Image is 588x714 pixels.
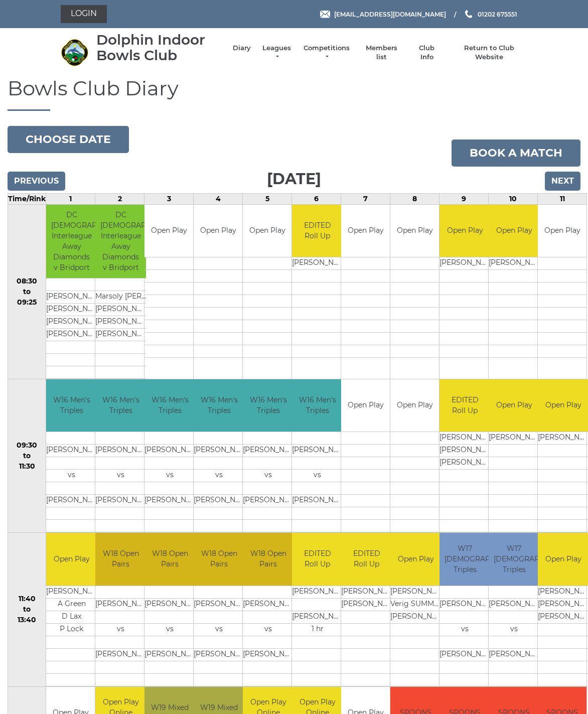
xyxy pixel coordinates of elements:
[341,193,390,204] td: 7
[452,139,580,167] a: Book a match
[489,598,539,611] td: [PERSON_NAME]
[341,586,392,598] td: [PERSON_NAME]
[194,470,244,482] td: vs
[46,495,97,507] td: [PERSON_NAME]
[144,445,195,457] td: [PERSON_NAME]
[390,205,439,257] td: Open Play
[61,5,107,23] a: Login
[144,470,195,482] td: vs
[292,257,343,270] td: [PERSON_NAME]
[46,445,97,457] td: [PERSON_NAME]
[8,379,46,533] td: 09:30 to 11:30
[489,648,539,661] td: [PERSON_NAME]
[95,470,146,482] td: vs
[243,623,293,636] td: vs
[243,445,293,457] td: [PERSON_NAME]
[292,193,341,204] td: 6
[46,303,97,316] td: [PERSON_NAME]
[545,172,580,191] input: Next
[95,303,146,316] td: [PERSON_NAME]
[489,533,539,586] td: W17 [DEMOGRAPHIC_DATA] Triples
[95,328,146,341] td: [PERSON_NAME]
[489,193,538,204] td: 10
[538,193,587,204] td: 11
[341,205,390,257] td: Open Play
[46,586,97,598] td: [PERSON_NAME]
[144,533,195,586] td: W18 Open Pairs
[439,205,490,257] td: Open Play
[144,495,195,507] td: [PERSON_NAME]
[144,598,195,611] td: [PERSON_NAME]
[95,205,146,278] td: DC [DEMOGRAPHIC_DATA] Interleague Away Diamonds v Bridport
[489,257,539,270] td: [PERSON_NAME]
[8,533,46,687] td: 11:40 to 13:40
[489,432,539,445] td: [PERSON_NAME]
[439,623,490,636] td: vs
[292,586,343,598] td: [PERSON_NAME]
[478,10,517,18] span: 01202 675551
[95,291,146,303] td: Marsoly [PERSON_NAME]
[243,193,292,204] td: 5
[465,10,472,18] img: Phone us
[243,598,293,611] td: [PERSON_NAME]
[46,328,97,341] td: [PERSON_NAME]
[96,32,223,63] div: Dolphin Indoor Bowls Club
[243,205,291,257] td: Open Play
[95,193,144,204] td: 2
[144,623,195,636] td: vs
[439,648,490,661] td: [PERSON_NAME]
[320,10,446,19] a: Email [EMAIL_ADDRESS][DOMAIN_NAME]
[194,193,243,204] td: 4
[390,193,439,204] td: 8
[95,495,146,507] td: [PERSON_NAME]
[341,379,390,432] td: Open Play
[439,598,490,611] td: [PERSON_NAME]
[439,533,490,586] td: W17 [DEMOGRAPHIC_DATA] Triples
[194,205,242,257] td: Open Play
[8,77,580,111] h1: Bowls Club Diary
[95,445,146,457] td: [PERSON_NAME]
[303,44,351,62] a: Competitions
[61,39,88,66] img: Dolphin Indoor Bowls Club
[489,379,539,432] td: Open Play
[46,470,97,482] td: vs
[261,44,292,62] a: Leagues
[439,379,490,432] td: EDITED Roll Up
[334,10,446,18] span: [EMAIL_ADDRESS][DOMAIN_NAME]
[243,533,293,586] td: W18 Open Pairs
[194,648,244,661] td: [PERSON_NAME]
[8,204,46,379] td: 08:30 to 09:25
[95,623,146,636] td: vs
[320,11,330,18] img: Email
[292,379,343,432] td: W16 Men's Triples
[46,193,95,204] td: 1
[412,44,442,62] a: Club Info
[360,44,402,62] a: Members list
[46,205,97,278] td: DC [DEMOGRAPHIC_DATA] Interleague Away Diamonds v Bridport
[46,611,97,623] td: D Lax
[144,648,195,661] td: [PERSON_NAME]
[341,598,392,611] td: [PERSON_NAME]
[390,586,441,598] td: [PERSON_NAME]
[95,316,146,328] td: [PERSON_NAME]
[292,205,343,257] td: EDITED Roll Up
[439,257,490,270] td: [PERSON_NAME]
[292,623,343,636] td: 1 hr
[194,495,244,507] td: [PERSON_NAME]
[95,379,146,432] td: W16 Men's Triples
[464,10,517,19] a: Phone us 01202 675551
[194,533,244,586] td: W18 Open Pairs
[489,205,539,257] td: Open Play
[46,533,97,586] td: Open Play
[194,623,244,636] td: vs
[538,205,586,257] td: Open Play
[292,611,343,623] td: [PERSON_NAME]
[292,445,343,457] td: [PERSON_NAME]
[489,623,539,636] td: vs
[439,445,490,457] td: [PERSON_NAME]
[95,648,146,661] td: [PERSON_NAME]
[194,379,244,432] td: W16 Men's Triples
[144,379,195,432] td: W16 Men's Triples
[8,126,129,153] button: Choose date
[144,193,194,204] td: 3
